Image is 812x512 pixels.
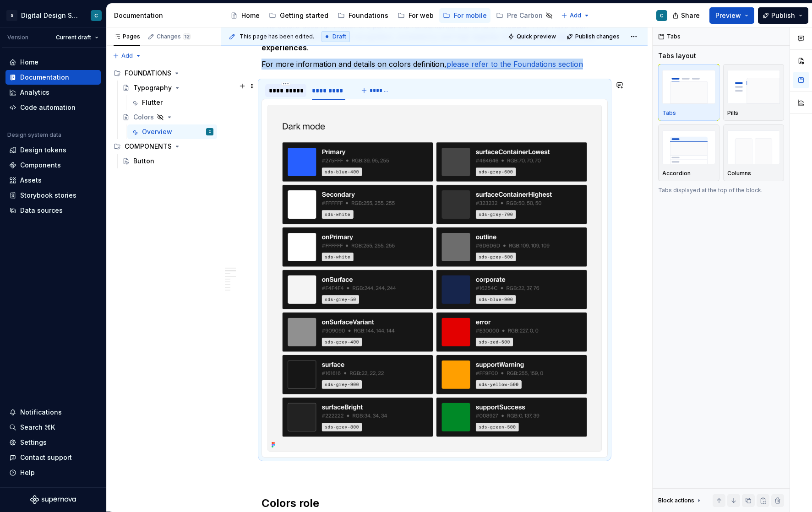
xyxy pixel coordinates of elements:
[7,131,61,139] div: Design system data
[20,423,55,432] div: Search ⌘K
[110,49,144,62] button: Add
[658,124,719,181] button: placeholderAccordion
[660,12,664,19] div: C
[133,156,154,166] div: Button
[20,176,42,185] div: Assets
[227,6,556,25] div: Page tree
[658,64,719,121] button: placeholderTabs
[20,146,66,155] div: Design tokens
[723,124,785,181] button: placeholderColumns
[668,7,706,24] button: Share
[20,73,69,82] div: Documentation
[394,8,437,23] a: For web
[6,10,17,21] div: S
[227,8,263,23] a: Home
[662,170,691,177] p: Accordion
[21,11,80,20] div: Digital Design System
[20,88,49,97] div: Analytics
[265,8,332,23] a: Getting started
[5,143,101,157] a: Design tokens
[114,11,217,20] div: Documentation
[558,9,593,22] button: Add
[681,11,700,20] span: Share
[662,130,715,164] img: placeholder
[5,450,101,465] button: Contact support
[125,142,172,151] div: COMPONENTS
[20,191,76,200] div: Storybook stories
[454,11,487,20] div: For mobile
[570,12,581,19] span: Add
[183,33,191,40] span: 12
[723,64,785,121] button: placeholderPills
[758,7,808,24] button: Publish
[262,496,608,511] h2: Colors role
[5,70,101,85] a: Documentation
[409,11,434,20] div: For web
[114,33,140,40] div: Pages
[157,33,191,40] div: Changes
[349,11,388,20] div: Foundations
[771,11,795,20] span: Publish
[715,11,741,20] span: Preview
[20,453,72,462] div: Contact support
[20,103,76,112] div: Code automation
[268,105,601,451] img: 9e3aaee4-bb02-4180-b8f6-725fb0193080.png
[5,188,101,203] a: Storybook stories
[658,187,784,194] p: Tabs displayed at the top of the block.
[262,59,608,70] p: For more information and details on colors definition,
[575,33,620,40] span: Publish changes
[121,52,133,59] span: Add
[662,70,715,103] img: placeholder
[332,33,346,40] span: Draft
[507,11,543,20] div: Pre Carbon
[240,33,314,40] span: This page has been edited.
[133,113,154,122] div: Colors
[30,495,76,504] a: Supernova Logo
[142,98,163,107] div: Flutter
[727,70,780,103] img: placeholder
[110,66,217,81] div: FOUNDATIONS
[727,130,780,164] img: placeholder
[5,405,101,420] button: Notifications
[56,34,91,41] span: Current draft
[5,465,101,480] button: Help
[20,161,61,170] div: Components
[20,438,47,447] div: Settings
[110,139,217,154] div: COMPONENTS
[119,81,217,95] a: Typography
[20,206,63,215] div: Data sources
[517,33,556,40] span: Quick preview
[110,66,217,168] div: Page tree
[439,8,490,23] a: For mobile
[658,494,703,507] div: Block actions
[5,85,101,100] a: Analytics
[280,11,328,20] div: Getting started
[20,58,38,67] div: Home
[5,55,101,70] a: Home
[20,468,35,477] div: Help
[5,173,101,188] a: Assets
[2,5,104,25] button: SDigital Design SystemC
[727,170,751,177] p: Columns
[5,100,101,115] a: Code automation
[127,124,217,139] a: OverviewC
[5,435,101,450] a: Settings
[658,497,694,504] div: Block actions
[658,51,696,60] div: Tabs layout
[127,95,217,110] a: Flutter
[662,109,676,117] p: Tabs
[209,127,211,136] div: C
[505,30,560,43] button: Quick preview
[5,420,101,435] button: Search ⌘K
[142,127,172,136] div: Overview
[133,83,172,92] div: Typography
[727,109,738,117] p: Pills
[7,34,28,41] div: Version
[5,158,101,172] a: Components
[20,408,62,417] div: Notifications
[334,8,392,23] a: Foundations
[125,69,171,78] div: FOUNDATIONS
[267,105,602,452] section-item: Dark mode
[52,31,103,44] button: Current draft
[119,154,217,168] a: Button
